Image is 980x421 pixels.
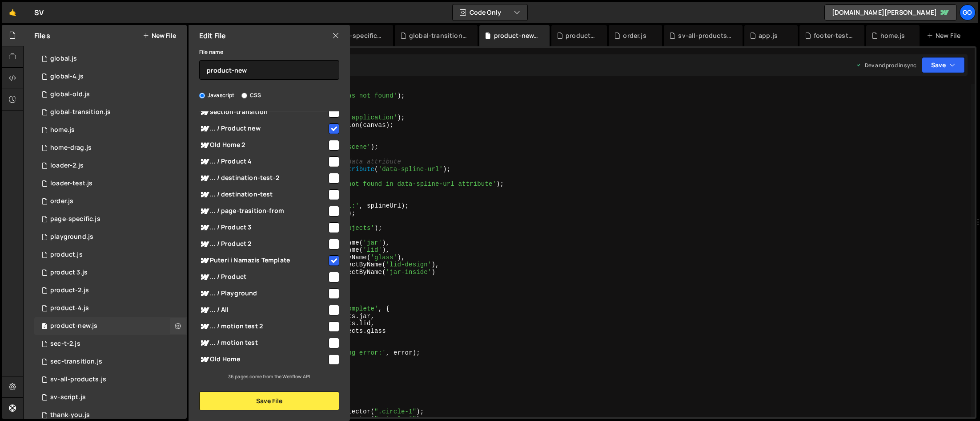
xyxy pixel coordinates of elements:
span: ... / Playground [199,288,327,299]
span: Old Home 2 [199,140,327,151]
div: sec-t-2.js [50,340,80,348]
div: SV [34,7,44,18]
a: 🤙 [2,2,24,23]
span: ... / Product new [199,123,327,134]
div: home.js [880,31,905,40]
div: product.js [566,31,596,40]
span: ... / motion test 2 [199,321,327,332]
button: Save [922,57,965,73]
div: 14248/40457.js [34,139,187,157]
div: global-4.js [50,73,84,81]
div: footer-test.js [814,31,854,40]
div: thank-you.js [50,411,90,419]
div: loader-2.js [50,162,84,170]
div: product-new.js [50,322,97,330]
span: Old Home [199,354,327,365]
div: 14248/37029.js [34,246,187,264]
div: 14248/36733.js [34,228,187,246]
span: ... / Product 2 [199,239,327,249]
div: 14248/39945.js [34,317,187,335]
div: home.js [50,126,75,134]
div: 14248/37103.js [34,282,187,299]
button: Code Only [453,4,527,20]
a: [DOMAIN_NAME][PERSON_NAME] [824,4,957,20]
div: global-transition.js [409,31,467,40]
span: ... / page-trasition-from [199,206,327,217]
span: ... / Product 3 [199,222,327,233]
div: 14248/42526.js [34,157,187,175]
input: Name [199,60,339,80]
div: loader-test.js [50,180,92,188]
div: home-drag.js [50,144,92,152]
span: 2 [42,323,47,331]
div: 14248/37414.js [34,86,187,103]
div: New File [927,31,964,40]
button: New File [143,32,176,39]
span: ... / motion test [199,338,327,348]
span: ... / All [199,305,327,315]
div: product 3.js [50,269,88,277]
div: 14248/36561.js [34,388,187,406]
div: global-transition.js [50,108,111,116]
div: sv-script.js [50,393,86,401]
input: Javascript [199,93,205,98]
h2: Edit File [199,31,226,41]
small: 36 pages come from the Webflow API [228,373,310,380]
h2: Files [34,31,50,41]
div: 14248/36682.js [34,371,187,388]
div: 14248/38114.js [34,299,187,317]
div: order.js [623,31,646,40]
div: 14248/42454.js [34,175,187,192]
button: Save File [199,392,339,410]
span: ... / Product [199,272,327,282]
div: 14248/37799.js [34,50,187,68]
label: File name [199,48,223,57]
div: 14248/37239.js [34,264,187,282]
span: section-transition [199,107,327,118]
span: ... / destination-test [199,189,327,200]
div: page-specific.js [50,215,100,223]
div: sv-all-products.js [50,376,106,384]
div: global.js [50,55,77,63]
div: page-specific.js [334,31,382,40]
div: 14248/40432.js [34,353,187,371]
label: CSS [241,91,261,100]
div: app.js [759,31,778,40]
div: 14248/38890.js [34,121,187,139]
div: product-2.js [50,286,89,294]
div: product-new.js [494,31,539,40]
span: Puteri i Namazis Template [199,255,327,266]
div: global-old.js [50,90,90,98]
input: CSS [241,93,247,98]
div: 14248/37746.js [34,210,187,228]
div: 14248/41299.js [34,192,187,210]
div: Dev and prod in sync [856,61,916,69]
div: 14248/40451.js [34,335,187,353]
div: product-4.js [50,304,89,312]
a: go [960,4,976,20]
div: sv-all-products.js [678,31,731,40]
div: 14248/38116.js [34,68,187,86]
div: order.js [50,197,73,205]
div: product.js [50,251,83,259]
div: sec-transition.js [50,358,102,366]
label: Javascript [199,91,235,100]
div: playground.js [50,233,93,241]
div: 14248/41685.js [34,103,187,121]
span: ... / destination-test-2 [199,173,327,184]
span: ... / Product 4 [199,156,327,167]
